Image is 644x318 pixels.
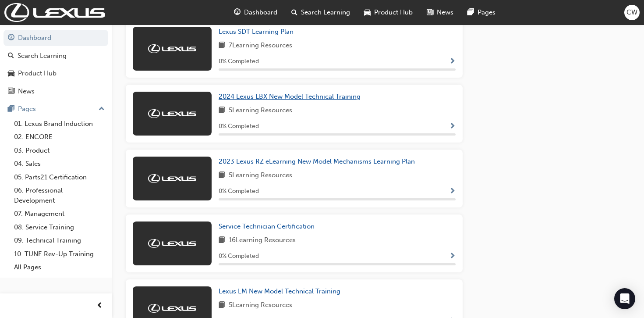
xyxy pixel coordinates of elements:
span: guage-icon [234,7,241,18]
a: pages-iconPages [460,4,502,21]
button: Pages [4,101,108,117]
a: Dashboard [4,30,108,46]
span: Show Progress [449,58,456,66]
span: book-icon [219,170,225,181]
a: 01. Lexus Brand Induction [11,117,108,131]
span: up-icon [99,104,105,115]
a: 09. Technical Training [11,234,108,247]
a: 03. Product [11,144,108,157]
span: search-icon [8,52,14,60]
span: news-icon [8,88,14,96]
span: News [437,7,453,18]
span: Show Progress [449,123,456,131]
img: Trak [148,174,196,183]
a: guage-iconDashboard [227,4,284,21]
a: Product Hub [4,65,108,82]
a: Search Learning [4,48,108,64]
img: Trak [148,109,196,118]
span: book-icon [219,235,225,246]
span: car-icon [8,70,14,78]
span: Pages [478,7,495,18]
div: Product Hub [18,68,57,79]
img: Trak [148,44,196,53]
img: Trak [148,304,196,313]
span: 0 % Completed [219,186,259,197]
button: CW [624,5,640,20]
span: car-icon [364,7,371,18]
span: news-icon [427,7,433,18]
a: 10. TUNE Rev-Up Training [11,247,108,261]
a: 05. Parts21 Certification [11,171,108,184]
span: 2023 Lexus RZ eLearning New Model Mechanisms Learning Plan [219,157,415,165]
a: All Pages [11,261,108,274]
a: search-iconSearch Learning [284,4,357,21]
span: prev-icon [96,300,103,311]
span: pages-icon [467,7,474,18]
a: 02. ENCORE [11,130,108,144]
span: 5 Learning Resources [229,170,292,181]
button: Show Progress [449,121,456,132]
span: 0 % Completed [219,121,259,132]
button: Show Progress [449,251,456,262]
span: 5 Learning Resources [229,300,292,311]
a: News [4,83,108,100]
span: Search Learning [301,7,350,18]
button: Show Progress [449,56,456,67]
a: 06. Professional Development [11,184,108,207]
a: Lexus LM New Model Technical Training [219,286,344,297]
span: CW [626,7,637,18]
span: Dashboard [244,7,277,18]
a: 2024 Lexus LBX New Model Technical Training [219,92,364,102]
span: 5 Learning Resources [229,105,292,116]
a: Lexus SDT Learning Plan [219,27,297,37]
span: Lexus LM New Model Technical Training [219,287,340,295]
div: News [18,86,35,96]
img: Trak [148,239,196,248]
span: 0 % Completed [219,251,259,261]
span: Lexus SDT Learning Plan [219,28,294,36]
span: guage-icon [8,34,14,42]
img: Trak [4,3,105,22]
span: 7 Learning Resources [229,40,292,51]
span: 0 % Completed [219,57,259,67]
span: 16 Learning Resources [229,235,296,246]
span: Service Technician Certification [219,222,315,230]
a: Service Technician Certification [219,222,318,232]
a: 07. Management [11,207,108,221]
a: car-iconProduct Hub [357,4,420,21]
span: search-icon [291,7,297,18]
button: Show Progress [449,186,456,197]
div: Search Learning [18,51,67,61]
span: Show Progress [449,253,456,261]
a: 08. Service Training [11,221,108,234]
span: pages-icon [8,105,14,113]
a: news-iconNews [420,4,460,21]
span: book-icon [219,105,225,116]
span: Show Progress [449,188,456,196]
a: 2023 Lexus RZ eLearning New Model Mechanisms Learning Plan [219,157,418,167]
div: Pages [18,104,36,114]
span: 2024 Lexus LBX New Model Technical Training [219,93,361,100]
a: 04. Sales [11,157,108,171]
span: book-icon [219,40,225,51]
span: book-icon [219,300,225,311]
div: Open Intercom Messenger [614,288,635,309]
button: DashboardSearch LearningProduct HubNews [4,28,108,101]
span: Product Hub [374,7,413,18]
